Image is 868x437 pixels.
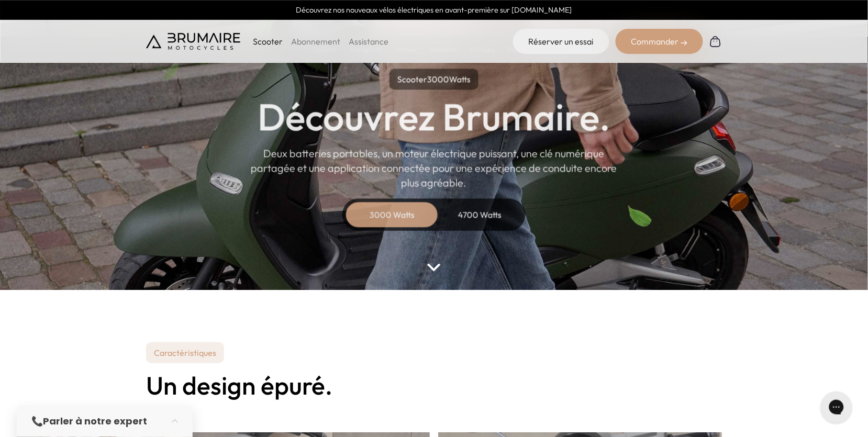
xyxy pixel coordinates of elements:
[350,202,434,227] div: 3000 Watts
[513,29,609,54] a: Réserver un essai
[291,36,340,47] a: Abonnement
[427,264,441,272] img: arrow-bottom.png
[251,146,617,190] p: Deux batteries portables, un moteur électrique puissant, une clé numérique partagée et une applic...
[253,35,283,48] p: Scooter
[390,69,478,89] p: Scooter Watts
[146,33,240,50] img: Brumaire Motocycles
[146,342,224,363] p: Caractéristiques
[258,98,610,136] h1: Découvrez Brumaire.
[616,29,703,54] div: Commander
[681,40,687,46] img: right-arrow-2.png
[709,35,722,48] img: Panier
[427,74,449,84] span: 3000
[816,388,858,427] iframe: Gorgias live chat messenger
[349,36,388,47] a: Assistance
[438,202,522,227] div: 4700 Watts
[146,372,722,399] h2: Un design épuré.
